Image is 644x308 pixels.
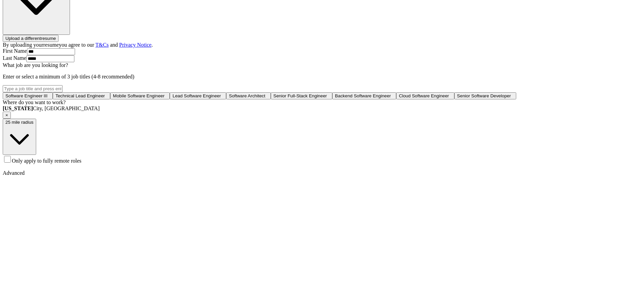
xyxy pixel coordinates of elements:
button: Senior Software Developer [454,92,516,99]
label: Last Name [3,55,26,61]
span: Senior Full-Stack Engineer [273,93,327,98]
input: Type a job title and press enter [3,85,63,92]
span: Software Engineer III [5,93,47,98]
span: Mobile Software Engineer [113,93,165,98]
span: Backend Software Engineer [335,93,391,98]
a: Privacy Notice [119,42,152,48]
button: Senior Full-Stack Engineer [271,92,332,99]
span: × [5,113,8,118]
button: × [3,112,11,119]
span: Technical Lead Engineer [55,93,105,98]
button: Software Architect [226,92,270,99]
input: Only apply to fully remote roles [4,156,11,163]
label: What job are you looking for? [3,62,68,68]
span: 25 mile radius [5,120,33,125]
span: Lead Software Engineer [172,93,221,98]
div: By uploading your resume you agree to our and . [3,42,641,48]
span: Senior Software Developer [457,93,511,98]
a: T&Cs [95,42,109,48]
button: 25 mile radius [3,119,36,155]
button: Technical Lead Engineer [53,92,110,99]
button: Cloud Software Engineer [396,92,454,99]
button: Backend Software Engineer [332,92,396,99]
label: Where do you want to work? [3,99,66,105]
span: Cloud Software Engineer [399,93,449,98]
button: Upload a differentresume [3,35,58,42]
button: Software Engineer III [3,92,53,99]
button: Lead Software Engineer [170,92,226,99]
strong: [US_STATE] [3,105,33,111]
p: Enter or select a minimum of 3 job titles (4-8 recommended) [3,74,641,80]
div: City, [GEOGRAPHIC_DATA] [3,105,641,112]
span: Software Architect [229,93,265,98]
span: Advanced [3,170,25,176]
span: Only apply to fully remote roles [12,158,81,164]
label: First Name [3,48,27,54]
button: Mobile Software Engineer [110,92,170,99]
